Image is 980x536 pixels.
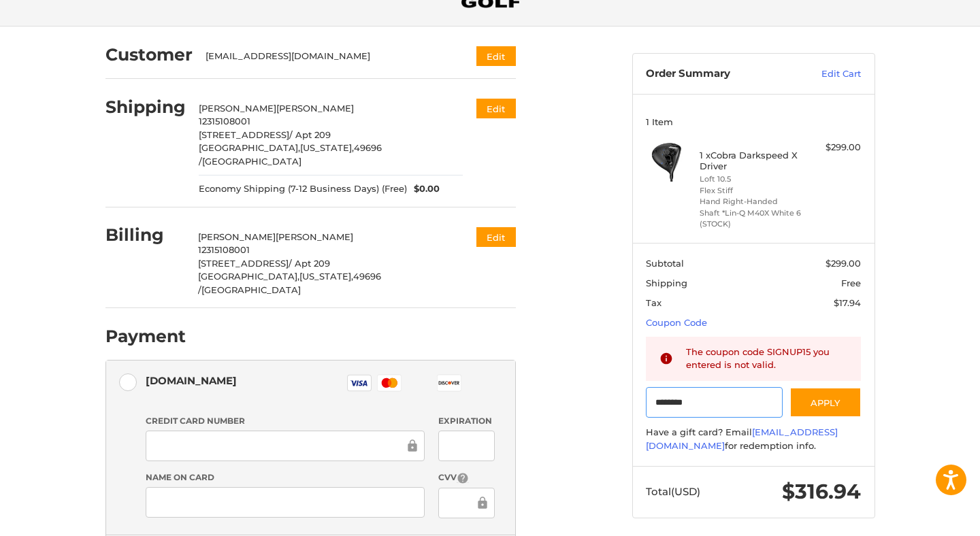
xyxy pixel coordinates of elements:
[700,185,804,197] li: Flex Stiff
[700,173,804,185] li: Loft 10.5
[276,231,353,242] span: [PERSON_NAME]
[299,271,353,282] span: [US_STATE],
[407,182,440,196] span: $0.00
[105,97,186,118] h2: Shipping
[646,387,783,418] input: Gift Certificate or Coupon Code
[199,116,250,127] span: 12315108001
[198,258,289,269] span: [STREET_ADDRESS]
[199,129,289,140] span: [STREET_ADDRESS]
[199,103,276,114] span: [PERSON_NAME]
[146,415,425,427] label: Credit Card Number
[198,271,299,282] span: [GEOGRAPHIC_DATA],
[289,258,330,269] span: / Apt 209
[300,142,354,153] span: [US_STATE],
[438,415,495,427] label: Expiration
[826,258,861,269] span: $299.00
[700,207,804,230] li: Shaft *Lin-Q M40X White 6 (STOCK)
[834,297,861,308] span: $17.94
[438,471,495,484] label: CVV
[198,244,250,255] span: 12315108001
[476,46,516,66] button: Edit
[476,99,516,118] button: Edit
[792,67,861,81] a: Edit Cart
[686,346,848,372] div: The coupon code SIGNUP15 you entered is not valid.
[646,258,684,269] span: Subtotal
[700,196,804,207] li: Hand Right-Handed
[199,142,300,153] span: [GEOGRAPHIC_DATA],
[105,326,186,347] h2: Payment
[105,224,185,246] h2: Billing
[206,50,450,63] div: [EMAIL_ADDRESS][DOMAIN_NAME]
[807,141,861,154] div: $299.00
[841,278,861,288] span: Free
[201,284,301,295] span: [GEOGRAPHIC_DATA]
[199,142,382,167] span: 49696 /
[646,278,687,288] span: Shipping
[198,231,276,242] span: [PERSON_NAME]
[646,426,861,452] div: Have a gift card? Email for redemption info.
[646,317,707,328] a: Coupon Code
[276,103,354,114] span: [PERSON_NAME]
[646,426,838,451] a: [EMAIL_ADDRESS][DOMAIN_NAME]
[146,369,237,392] div: [DOMAIN_NAME]
[289,129,331,140] span: / Apt 209
[146,471,425,484] label: Name on Card
[700,150,804,172] h4: 1 x Cobra Darkspeed X Driver
[476,227,516,247] button: Edit
[789,387,862,418] button: Apply
[202,156,301,167] span: [GEOGRAPHIC_DATA]
[646,116,861,127] h3: 1 Item
[646,485,700,498] span: Total (USD)
[198,271,381,295] span: 49696 /
[199,182,407,196] span: Economy Shipping (7-12 Business Days) (Free)
[105,44,193,65] h2: Customer
[646,67,792,81] h3: Order Summary
[646,297,661,308] span: Tax
[782,479,861,504] span: $316.94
